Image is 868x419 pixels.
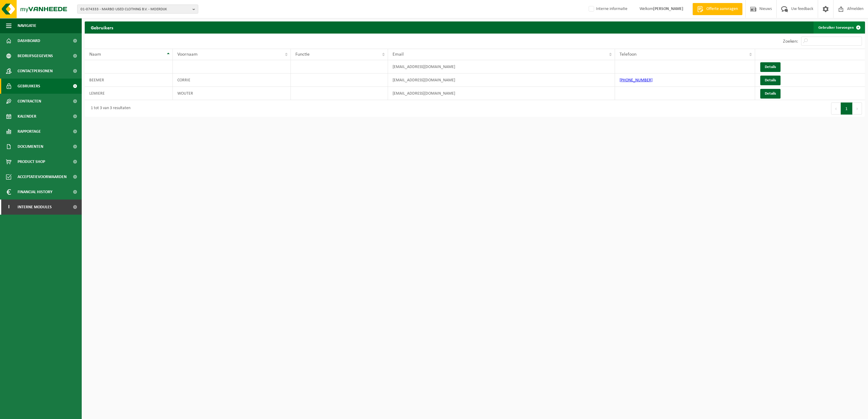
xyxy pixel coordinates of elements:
span: Contactpersonen [18,63,53,79]
span: 01-074333 - MARBO USED CLOTHING B.V. - MOERDIJK [81,5,190,14]
span: Contracten [18,94,41,109]
a: Offerte aanvragen [692,3,742,15]
td: BEEMER [85,73,173,87]
td: WOUTER [173,87,291,100]
span: Documenten [18,139,43,154]
span: Functie [295,52,310,57]
label: Zoeken: [783,39,798,44]
td: [EMAIL_ADDRESS][DOMAIN_NAME] [388,87,615,100]
button: Next [853,102,862,115]
span: Telefoon [620,52,636,57]
span: Gebruikers [18,79,40,94]
strong: [PERSON_NAME] [653,7,683,11]
label: Interne informatie [587,5,627,14]
a: Details [760,62,781,72]
td: [EMAIL_ADDRESS][DOMAIN_NAME] [388,73,615,87]
span: Bedrijfsgegevens [18,48,53,63]
td: [EMAIL_ADDRESS][DOMAIN_NAME] [388,60,615,73]
a: [PHONE_NUMBER] [620,78,653,83]
button: Previous [831,102,841,115]
span: Dashboard [18,33,40,48]
span: Product Shop [18,154,45,169]
button: 1 [841,102,853,115]
td: LEMIERE [85,87,173,100]
span: I [6,200,12,215]
h2: Gebruikers [85,21,119,33]
td: CORRIE [173,73,291,87]
button: 01-074333 - MARBO USED CLOTHING B.V. - MOERDIJK [77,5,198,14]
span: Interne modules [18,200,52,215]
div: 1 tot 3 van 3 resultaten [88,103,130,114]
span: Navigatie [18,18,36,33]
span: Rapportage [18,124,41,139]
span: Financial History [18,184,52,200]
span: Kalender [18,109,36,124]
span: Naam [89,52,101,57]
span: Email [393,52,404,57]
a: Gebruiker toevoegen [814,21,864,34]
span: Voornaam [177,52,198,57]
a: Details [760,76,781,85]
a: Details [760,89,781,99]
span: Offerte aanvragen [705,6,739,12]
span: Acceptatievoorwaarden [18,169,67,184]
